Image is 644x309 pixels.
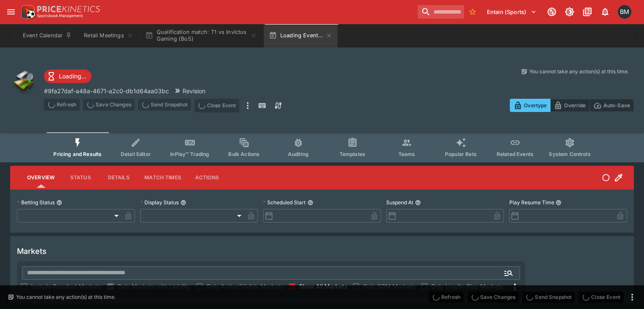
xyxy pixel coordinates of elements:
[299,282,347,291] span: Show All Markets
[510,282,520,292] svg: More
[431,282,503,291] span: Only Live/In-Play Markets
[180,200,186,206] button: Display Status
[524,101,547,110] p: Overtype
[228,151,260,157] span: Bulk Actions
[188,167,226,188] button: Actions
[37,6,100,12] img: PriceKinetics
[580,4,595,19] button: Documentation
[37,14,83,18] img: Sportsbook Management
[264,24,338,47] button: Loading Event...
[61,167,100,188] button: Status
[16,293,116,301] p: You cannot take any action(s) at this time.
[340,151,365,157] span: Templates
[466,5,479,19] button: No Bookmarks
[47,132,597,162] div: Event type filters
[550,99,589,112] button: Override
[307,200,313,206] button: Scheduled Start
[509,199,554,206] p: Play Resume Time
[363,282,415,291] span: Only SGM Markets
[170,151,209,157] span: InPlay™ Trading
[589,99,634,112] button: Auto-Save
[564,101,586,110] p: Override
[529,68,629,75] p: You cannot take any action(s) at this time.
[182,86,205,95] p: Revision
[56,200,62,206] button: Betting Status
[501,265,516,281] button: Open
[603,101,630,110] p: Auto-Save
[618,5,631,19] div: Byron Monk
[627,292,637,302] button: more
[44,86,169,95] p: Copy To Clipboard
[17,246,47,256] h5: Markets
[138,167,188,188] button: Match Times
[100,167,138,188] button: Details
[445,151,477,157] span: Popular Bets
[263,199,306,206] p: Scheduled Start
[243,99,253,112] button: more
[497,151,533,157] span: Related Events
[510,99,550,112] button: Overtype
[415,200,421,206] button: Suspend At
[549,151,590,157] span: System Controls
[53,151,102,157] span: Pricing and Results
[19,3,36,20] img: PriceKinetics Logo
[59,72,86,81] p: Loading...
[482,5,542,19] button: Select Tenant
[121,151,151,157] span: Detail Editor
[562,4,577,19] button: Toggle light/dark mode
[10,68,37,95] img: other.png
[288,151,309,157] span: Auditing
[20,167,61,188] button: Overview
[31,282,102,291] span: Include Resulted Markets
[615,3,634,21] button: Byron Monk
[3,4,19,19] button: open drawer
[79,24,138,47] button: Retail Meetings
[398,151,415,157] span: Teams
[206,282,283,291] span: Only Active/Visible Markets
[597,4,613,19] button: Notifications
[544,4,559,19] button: Connected to PK
[386,199,413,206] p: Suspend At
[556,200,561,206] button: Play Resume Time
[17,199,55,206] p: Betting Status
[417,5,464,19] input: search
[510,99,634,112] div: Start From
[117,282,191,291] span: Only Markets with Liability
[140,199,179,206] p: Display Status
[18,24,77,47] button: Event Calendar
[140,24,262,47] button: Qualification match: T1 vs Invictus Gaming (Bo5)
